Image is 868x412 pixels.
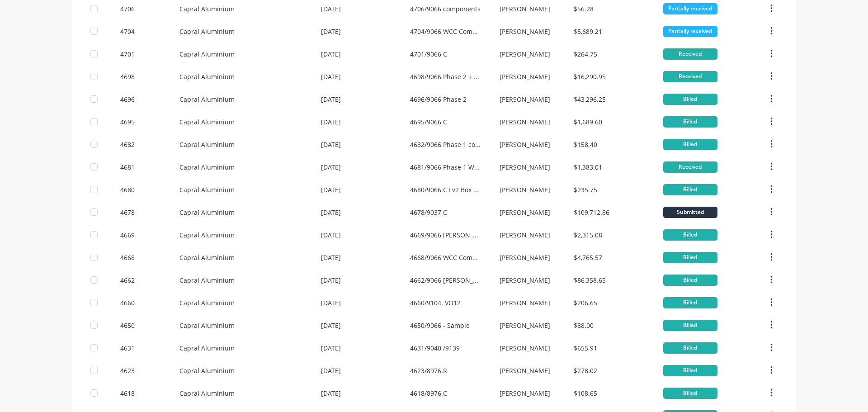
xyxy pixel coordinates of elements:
[574,140,597,149] div: $158.40
[574,49,597,59] div: $264.75
[410,72,481,81] div: 4698/9066 Phase 2 + C/Wall Sub Frames
[179,230,235,240] div: Capral Aluminium
[410,4,481,14] div: 4706/9066 components
[410,298,461,308] div: 4660/9104. VO12
[663,297,717,308] div: Billed
[500,185,550,194] div: [PERSON_NAME]
[574,95,606,104] div: $43,296.25
[574,208,609,217] div: $109,712.86
[321,117,341,127] div: [DATE]
[179,253,235,262] div: Capral Aluminium
[179,117,235,127] div: Capral Aluminium
[500,27,550,36] div: [PERSON_NAME]
[179,208,235,217] div: Capral Aluminium
[410,321,470,330] div: 4650/9066 - Sample
[321,388,341,398] div: [DATE]
[410,95,467,104] div: 4696/9066 Phase 2
[663,252,717,263] div: Billed
[663,184,717,195] div: Billed
[500,4,550,14] div: [PERSON_NAME]
[321,208,341,217] div: [DATE]
[500,275,550,285] div: [PERSON_NAME]
[179,298,235,308] div: Capral Aluminium
[120,388,135,398] div: 4618
[120,72,135,81] div: 4698
[321,49,341,59] div: [DATE]
[321,275,341,285] div: [DATE]
[321,4,341,14] div: [DATE]
[179,366,235,375] div: Capral Aluminium
[120,49,135,59] div: 4701
[410,185,481,194] div: 4680/9066.C Lv2 Box section
[321,298,341,308] div: [DATE]
[663,94,717,105] div: Billed
[179,388,235,398] div: Capral Aluminium
[410,140,481,149] div: 4682/9066 Phase 1 components
[500,72,550,81] div: [PERSON_NAME]
[663,207,717,218] div: Submitted
[663,161,717,173] div: Received
[120,27,135,36] div: 4704
[179,321,235,330] div: Capral Aluminium
[663,48,717,60] div: Received
[410,27,481,36] div: 4704/9066 WCC Components Phase 2
[663,71,717,82] div: Received
[663,116,717,128] div: Billed
[663,275,717,286] div: Billed
[574,298,597,308] div: $206.65
[663,342,717,354] div: Billed
[663,320,717,331] div: Billed
[179,343,235,353] div: Capral Aluminium
[120,343,135,353] div: 4631
[410,49,447,59] div: 4701/9066 C
[321,185,341,194] div: [DATE]
[410,117,447,127] div: 4695/9066 C
[120,4,135,14] div: 4706
[574,275,606,285] div: $86,358.65
[410,230,481,240] div: 4669/9066 [PERSON_NAME].C
[663,26,717,37] div: Partially received
[500,298,550,308] div: [PERSON_NAME]
[500,162,550,172] div: [PERSON_NAME]
[120,275,135,285] div: 4662
[500,321,550,330] div: [PERSON_NAME]
[500,343,550,353] div: [PERSON_NAME]
[574,230,602,240] div: $2,315.08
[321,162,341,172] div: [DATE]
[663,388,717,399] div: Billed
[663,229,717,241] div: Billed
[574,321,594,330] div: $88.00
[120,230,135,240] div: 4669
[574,162,602,172] div: $1,383.01
[179,185,235,194] div: Capral Aluminium
[500,253,550,262] div: [PERSON_NAME]
[500,95,550,104] div: [PERSON_NAME]
[574,366,597,375] div: $278.02
[120,185,135,194] div: 4680
[120,117,135,127] div: 4695
[500,388,550,398] div: [PERSON_NAME]
[179,275,235,285] div: Capral Aluminium
[500,117,550,127] div: [PERSON_NAME]
[321,321,341,330] div: [DATE]
[179,162,235,172] div: Capral Aluminium
[410,253,481,262] div: 4668/9066 WCC Components phase 1
[321,253,341,262] div: [DATE]
[574,253,602,262] div: $4,765.57
[179,49,235,59] div: Capral Aluminium
[321,343,341,353] div: [DATE]
[321,230,341,240] div: [DATE]
[663,3,717,14] div: Partially received
[663,139,717,150] div: Billed
[574,388,597,398] div: $108.65
[321,27,341,36] div: [DATE]
[410,162,481,172] div: 4681/9066 Phase 1 WCC
[500,49,550,59] div: [PERSON_NAME]
[321,95,341,104] div: [DATE]
[410,366,447,375] div: 4623/8976.R
[500,208,550,217] div: [PERSON_NAME]
[574,343,597,353] div: $655.91
[179,140,235,149] div: Capral Aluminium
[179,27,235,36] div: Capral Aluminium
[410,388,447,398] div: 4618/8976.C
